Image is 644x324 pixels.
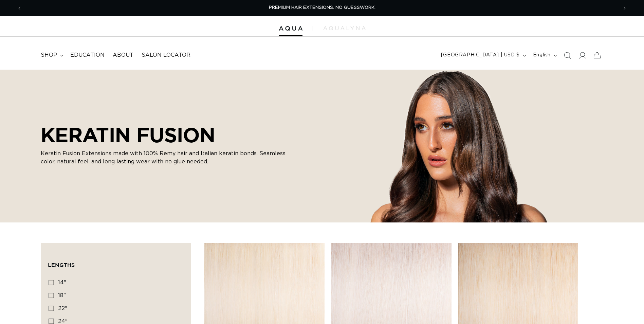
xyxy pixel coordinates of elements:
[279,26,302,31] img: Aqua Hair Extensions
[66,48,109,63] a: Education
[109,48,137,63] a: About
[41,149,299,166] p: Keratin Fusion Extensions made with 100% Remy hair and Italian keratin bonds. Seamless color, nat...
[441,52,520,59] span: [GEOGRAPHIC_DATA] | USD $
[617,2,632,15] button: Next announcement
[437,49,529,62] button: [GEOGRAPHIC_DATA] | USD $
[41,123,299,147] h2: KERATIN FUSION
[48,262,75,268] span: Lengths
[58,306,67,311] span: 22"
[529,49,560,62] button: English
[48,250,184,274] summary: Lengths (0 selected)
[113,52,133,59] span: About
[560,48,575,63] summary: Search
[58,280,66,285] span: 14"
[269,5,375,10] span: PREMIUM HAIR EXTENSIONS. NO GUESSWORK.
[323,26,366,30] img: aqualyna.com
[58,319,68,324] span: 24"
[58,293,66,298] span: 18"
[41,52,57,59] span: shop
[37,48,66,63] summary: shop
[533,52,551,59] span: English
[137,48,195,63] a: Salon Locator
[70,52,105,59] span: Education
[142,52,190,59] span: Salon Locator
[12,2,27,15] button: Previous announcement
